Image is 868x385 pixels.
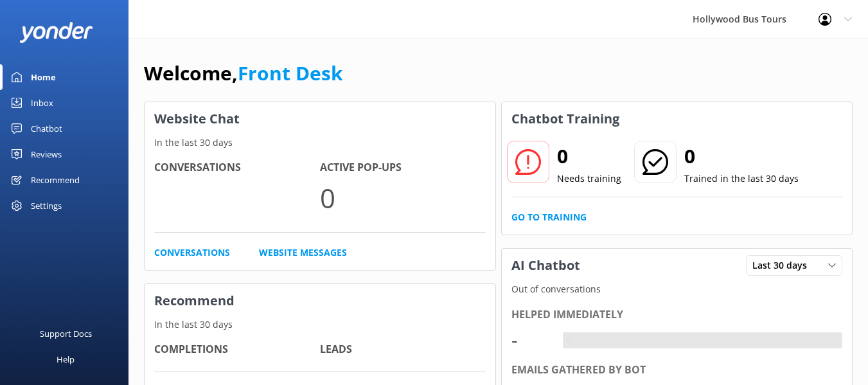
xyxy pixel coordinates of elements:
[563,332,572,349] div: -
[557,141,621,172] h2: 0
[752,258,815,273] span: Last 30 days
[511,362,843,379] div: Emails gathered by bot
[502,282,853,296] p: Out of conversations
[40,321,92,346] div: Support Docs
[145,102,495,136] h3: Website Chat
[57,346,75,372] div: Help
[238,60,343,86] a: Front Desk
[154,159,320,176] h4: Conversations
[259,246,347,260] a: Website Messages
[320,176,486,219] p: 0
[145,284,495,318] h3: Recommend
[502,249,590,282] h3: AI Chatbot
[145,318,495,332] p: In the last 30 days
[502,102,629,136] h3: Chatbot Training
[154,246,230,260] a: Conversations
[31,64,56,90] div: Home
[511,210,587,224] a: Go to Training
[31,141,62,167] div: Reviews
[31,193,62,219] div: Settings
[144,58,343,89] h1: Welcome,
[511,307,843,323] div: Helped immediately
[31,167,80,193] div: Recommend
[145,136,495,150] p: In the last 30 days
[154,341,320,358] h4: Completions
[31,90,53,116] div: Inbox
[19,22,93,43] img: yonder-white-logo.png
[31,116,62,141] div: Chatbot
[320,159,486,176] h4: Active Pop-ups
[511,325,550,355] div: -
[557,172,621,186] p: Needs training
[684,141,799,172] h2: 0
[320,341,486,358] h4: Leads
[684,172,799,186] p: Trained in the last 30 days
